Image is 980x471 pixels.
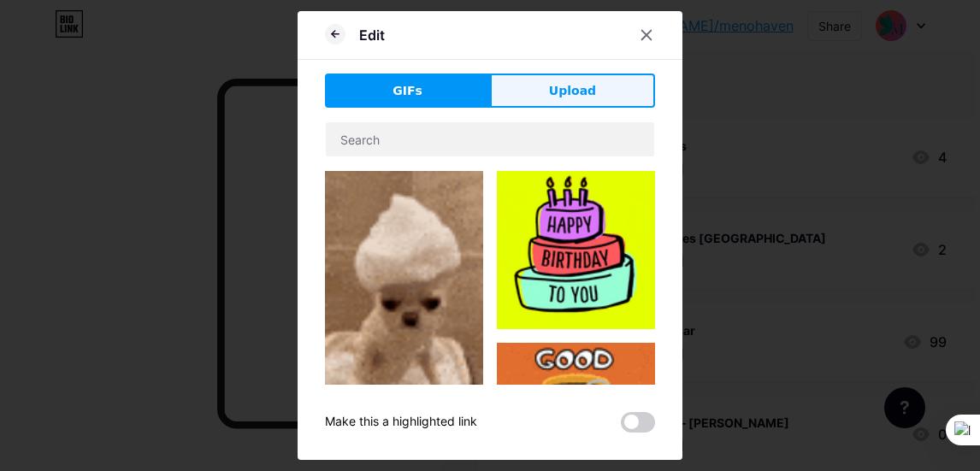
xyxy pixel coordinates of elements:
[325,412,477,433] div: Make this a highlighted link
[393,82,422,100] span: GIFs
[497,171,655,329] img: Gihpy
[359,25,385,45] div: Edit
[325,74,490,108] button: GIFs
[549,82,596,100] span: Upload
[325,171,483,453] img: Gihpy
[490,74,655,108] button: Upload
[326,122,654,156] input: Search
